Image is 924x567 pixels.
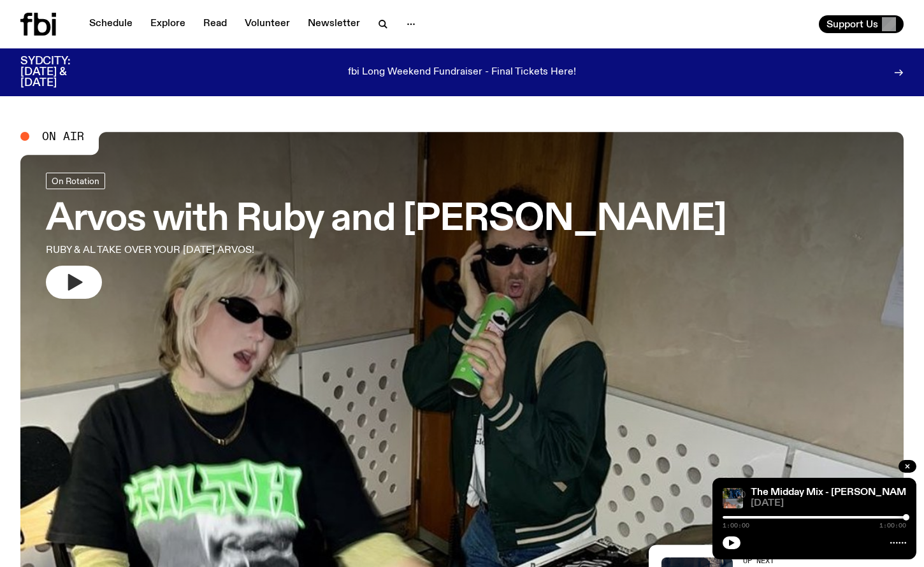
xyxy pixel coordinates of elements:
a: Read [196,15,235,33]
span: [DATE] [751,499,906,508]
p: fbi Long Weekend Fundraiser - Final Tickets Here! [348,67,576,78]
a: On Rotation [46,173,105,189]
p: RUBY & AL TAKE OVER YOUR [DATE] ARVOS! [46,243,372,258]
a: Arvos with Ruby and [PERSON_NAME]RUBY & AL TAKE OVER YOUR [DATE] ARVOS! [46,173,726,299]
button: Support Us [819,15,904,33]
span: Support Us [827,18,878,30]
a: Volunteer [237,15,298,33]
span: 1:00:00 [723,522,749,529]
span: On Air [42,131,84,142]
h3: Arvos with Ruby and [PERSON_NAME] [46,202,726,238]
a: Newsletter [300,15,368,33]
a: Schedule [82,15,140,33]
span: 1:00:00 [879,522,906,529]
span: On Rotation [52,176,99,186]
h2: Up Next [743,557,849,564]
h3: SYDCITY: [DATE] & [DATE] [20,56,102,89]
a: Explore [143,15,193,33]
